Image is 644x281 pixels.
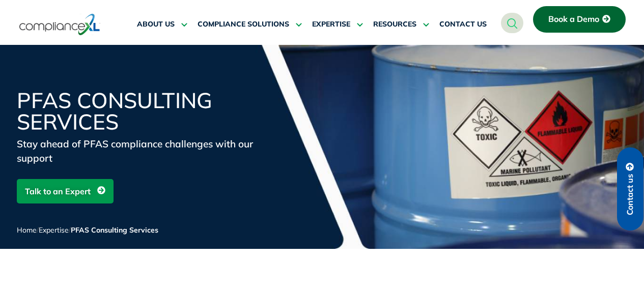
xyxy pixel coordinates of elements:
[312,20,350,29] span: EXPERTISE
[17,225,37,235] a: Home
[439,12,487,37] a: CONTACT US
[198,12,302,37] a: COMPLIANCE SOLUTIONS
[501,13,523,33] a: navsearch-button
[373,12,429,37] a: RESOURCES
[17,179,114,203] a: Talk to an Expert
[373,20,416,29] span: RESOURCES
[617,147,643,231] a: Contact us
[17,225,158,235] span: / /
[548,15,599,24] span: Book a Demo
[137,12,187,37] a: ABOUT US
[439,20,487,29] span: CONTACT US
[17,90,261,133] h1: PFAS Consulting Services
[71,225,158,235] span: PFAS Consulting Services
[533,6,626,33] a: Book a Demo
[312,12,363,37] a: EXPERTISE
[626,174,635,215] span: Contact us
[39,225,69,235] a: Expertise
[25,182,91,201] span: Talk to an Expert
[137,20,175,29] span: ABOUT US
[17,137,261,165] div: Stay ahead of PFAS compliance challenges with our support
[19,13,100,36] img: logo-one.svg
[198,20,289,29] span: COMPLIANCE SOLUTIONS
